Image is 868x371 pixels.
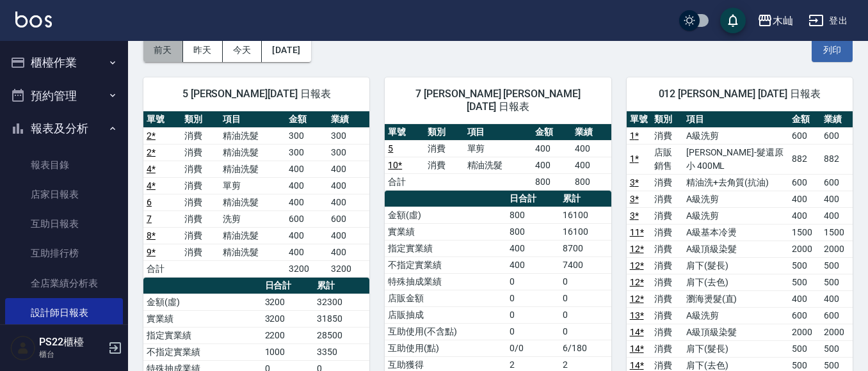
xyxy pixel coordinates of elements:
[651,257,683,274] td: 消費
[773,13,793,29] div: 木屾
[789,241,821,257] td: 2000
[651,191,683,207] td: 消費
[181,127,219,144] td: 消費
[262,310,314,327] td: 3200
[821,191,853,207] td: 400
[328,111,370,128] th: 業績
[803,9,853,33] button: 登出
[506,191,560,207] th: 日合計
[5,239,123,268] a: 互助排行榜
[5,46,123,79] button: 櫃檯作業
[821,340,853,357] td: 500
[39,349,104,360] p: 櫃台
[572,140,611,157] td: 400
[285,127,328,144] td: 300
[314,327,369,343] td: 28500
[5,112,123,145] button: 報表及分析
[683,144,789,174] td: [PERSON_NAME]-髮還原小 400ML
[821,111,853,128] th: 業績
[220,111,285,128] th: 項目
[328,210,370,227] td: 600
[220,127,285,144] td: 精油洗髮
[147,214,152,224] a: 7
[683,111,789,128] th: 項目
[464,157,533,173] td: 精油洗髮
[683,127,789,144] td: A級洗剪
[559,191,611,207] th: 累計
[385,173,424,190] td: 合計
[385,306,506,323] td: 店販抽成
[683,340,789,357] td: 肩下(髮長)
[424,157,464,173] td: 消費
[143,111,181,128] th: 單號
[385,290,506,306] td: 店販金額
[385,124,611,191] table: a dense table
[314,343,369,360] td: 3350
[285,227,328,244] td: 400
[424,140,464,157] td: 消費
[285,244,328,260] td: 400
[559,273,611,290] td: 0
[559,240,611,257] td: 8700
[559,257,611,273] td: 7400
[181,227,219,244] td: 消費
[262,294,314,310] td: 3200
[10,335,36,361] img: Person
[651,111,683,128] th: 類別
[651,290,683,307] td: 消費
[159,88,354,100] span: 5 [PERSON_NAME][DATE] 日報表
[328,227,370,244] td: 400
[789,174,821,191] td: 600
[683,191,789,207] td: A級洗剪
[285,161,328,177] td: 400
[789,191,821,207] td: 400
[506,340,560,356] td: 0/0
[143,294,262,310] td: 金額(虛)
[285,144,328,161] td: 300
[683,307,789,324] td: A級洗剪
[220,161,285,177] td: 精油洗髮
[5,150,123,180] a: 報表目錄
[532,124,572,141] th: 金額
[789,324,821,340] td: 2000
[220,144,285,161] td: 精油洗髮
[720,8,746,33] button: save
[683,290,789,307] td: 瀏海燙髮(直)
[328,194,370,210] td: 400
[683,224,789,241] td: A級基本冷燙
[789,274,821,290] td: 500
[651,241,683,257] td: 消費
[181,144,219,161] td: 消費
[683,274,789,290] td: 肩下(去色)
[223,38,262,62] button: 今天
[181,177,219,194] td: 消費
[400,88,595,113] span: 7 [PERSON_NAME] [PERSON_NAME] [DATE] 日報表
[262,343,314,360] td: 1000
[5,209,123,239] a: 互助日報表
[314,294,369,310] td: 32300
[572,124,611,141] th: 業績
[789,307,821,324] td: 600
[683,257,789,274] td: 肩下(髮長)
[789,207,821,224] td: 400
[385,323,506,340] td: 互助使用(不含點)
[651,324,683,340] td: 消費
[181,244,219,260] td: 消費
[651,144,683,174] td: 店販銷售
[559,323,611,340] td: 0
[789,111,821,128] th: 金額
[821,290,853,307] td: 400
[181,111,219,128] th: 類別
[385,124,424,141] th: 單號
[532,157,572,173] td: 400
[532,140,572,157] td: 400
[388,143,393,154] a: 5
[143,260,181,277] td: 合計
[789,144,821,174] td: 882
[262,38,310,62] button: [DATE]
[821,224,853,241] td: 1500
[220,177,285,194] td: 單剪
[220,210,285,227] td: 洗剪
[285,210,328,227] td: 600
[181,161,219,177] td: 消費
